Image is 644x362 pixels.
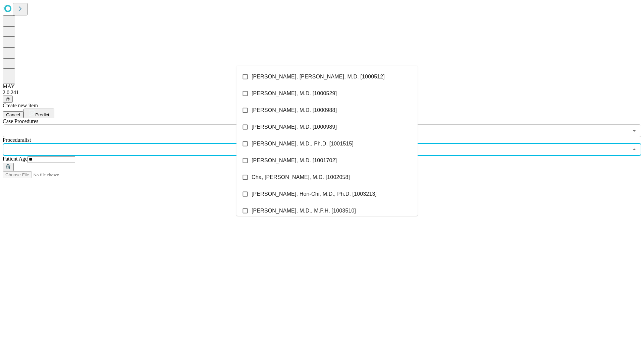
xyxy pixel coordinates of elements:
[3,111,23,118] button: Cancel
[252,89,337,98] span: [PERSON_NAME], M.D. [1000529]
[3,83,641,89] div: MAY
[3,89,641,96] div: 2.0.241
[5,97,10,102] span: @
[252,190,377,198] span: [PERSON_NAME], Hon-Chi, M.D., Ph.D. [1003213]
[252,173,350,181] span: Cha, [PERSON_NAME], M.D. [1002058]
[630,145,639,154] button: Close
[3,137,31,143] span: Proceduralist
[3,103,38,108] span: Create new item
[35,112,49,117] span: Predict
[252,73,385,81] span: [PERSON_NAME], [PERSON_NAME], M.D. [1000512]
[252,123,337,131] span: [PERSON_NAME], M.D. [1000989]
[3,156,28,162] span: Patient Age
[252,157,337,165] span: [PERSON_NAME], M.D. [1001702]
[630,126,639,135] button: Open
[3,96,13,103] button: @
[252,106,337,114] span: [PERSON_NAME], M.D. [1000988]
[6,112,20,117] span: Cancel
[3,118,38,124] span: Scheduled Procedure
[252,207,356,215] span: [PERSON_NAME], M.D., M.P.H. [1003510]
[23,109,54,118] button: Predict
[252,140,354,148] span: [PERSON_NAME], M.D., Ph.D. [1001515]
